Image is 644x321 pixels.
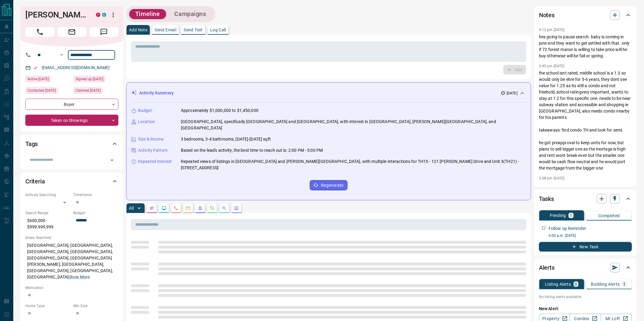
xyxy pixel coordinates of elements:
button: Campaigns [168,9,212,19]
div: Tasks [539,192,632,206]
svg: Agent Actions [234,206,239,211]
p: Repeated views of listings in [GEOGRAPHIC_DATA] and [PERSON_NAME][GEOGRAPHIC_DATA], with multiple... [181,158,526,171]
svg: Lead Browsing Activity [162,206,166,211]
p: [GEOGRAPHIC_DATA], specifically [GEOGRAPHIC_DATA] and [GEOGRAPHIC_DATA], with interest in [GEOGRA... [181,119,526,131]
p: Add Note [129,28,147,32]
p: New Alert: [539,306,632,312]
p: the school isnt rated, middle school is a 1.3 so would only be ehre for 5-6 years, they dont see ... [539,70,632,171]
button: Open [108,156,116,164]
p: Size & Rooms [138,136,164,142]
p: Completed [598,214,620,218]
div: Criteria [25,174,118,189]
p: 6:00 a.m. [DATE] [549,233,632,238]
p: 0 [575,282,577,286]
p: Budget [138,107,152,114]
p: Areas Searched: [25,235,118,240]
button: Regenerate [310,180,348,190]
div: Taken on Showings [25,115,118,126]
p: hes going to pause search. baby is coming in june and they want to get settled with that. only if... [539,34,632,59]
p: All [129,206,134,210]
h2: Notes [539,10,555,20]
span: Call [25,27,54,37]
p: 3 bedrooms, 3-4 bathrooms, [DATE]-[DATE] sqft [181,136,271,142]
p: Min Size: [73,303,118,309]
button: Open [58,51,65,59]
svg: Emails [186,206,191,211]
p: Pending [550,213,566,218]
p: Motivation: [25,285,118,291]
p: [GEOGRAPHIC_DATA], [GEOGRAPHIC_DATA], [GEOGRAPHIC_DATA], [GEOGRAPHIC_DATA], [GEOGRAPHIC_DATA], [G... [25,240,118,282]
h2: Tags [25,139,38,149]
p: Activity Summary [139,90,174,96]
div: Thu Apr 24 2025 [25,87,70,96]
span: Message [89,27,118,37]
button: Timeline [129,9,166,19]
p: 3:45 pm [DATE] [539,64,565,68]
svg: Email Verified [33,66,37,70]
p: Listing Alerts [545,282,571,286]
svg: Listing Alerts [198,206,203,211]
span: Email [57,27,86,37]
span: Claimed [DATE] [75,87,101,94]
p: $600,000 - $999,999,999 [25,216,70,232]
span: Active [DATE] [27,76,49,82]
p: Actively Searching: [25,192,70,198]
p: 1 [570,213,572,218]
div: Alerts [539,260,632,275]
p: Repeated Interest [138,158,172,165]
p: 1 [623,282,626,286]
p: Send Text [184,28,203,32]
div: Buyer [25,99,118,110]
p: Activity Pattern [138,147,168,154]
p: Location [138,119,155,125]
h1: [PERSON_NAME] [25,10,87,20]
h2: Tasks [539,194,554,204]
span: Signed up [DATE] [75,76,103,82]
svg: Requests [210,206,215,211]
div: Notes [539,8,632,22]
div: property.ca [96,13,100,17]
p: No listing alerts available [539,294,632,300]
p: Send Email [155,28,176,32]
p: 9:12 pm [DATE] [539,28,565,32]
p: 5:58 pm [DATE] [539,176,565,180]
h2: Alerts [539,263,555,272]
button: New Task [539,242,632,252]
p: Budget: [73,210,118,216]
svg: Opportunities [222,206,227,211]
p: Building Alerts [591,282,620,286]
p: Approximately $1,000,000 to $1,450,000 [181,107,258,114]
p: Search Range: [25,210,70,216]
div: Fri Oct 26 2018 [73,76,118,84]
div: Activity Summary[DATE] [131,87,526,99]
p: Log Call [210,28,226,32]
div: condos.ca [102,13,106,17]
p: Based on the lead's activity, the best time to reach out is: 2:00 PM - 5:00 PM [181,147,323,154]
h2: Criteria [25,176,45,186]
p: [DATE] [507,91,517,96]
div: Mon Aug 11 2025 [25,76,70,84]
span: Contacted [DATE] [27,87,56,94]
p: Follow up Reminder [549,225,586,232]
p: Timeframe: [73,192,118,198]
p: Home Type: [25,303,70,309]
a: [EMAIL_ADDRESS][DOMAIN_NAME] [42,65,110,70]
button: Show More [69,274,90,280]
svg: Notes [149,206,154,211]
div: Tags [25,137,118,151]
svg: Calls [174,206,178,211]
div: Fri Oct 06 2023 [73,87,118,96]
